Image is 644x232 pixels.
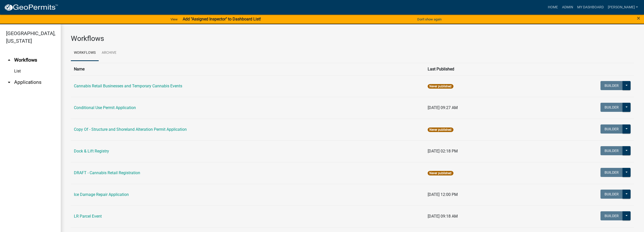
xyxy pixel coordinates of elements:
[74,192,129,197] a: Ice Damage Repair Application
[637,15,640,21] button: Close
[183,17,261,21] strong: Add "Assigned Inspector" to Dashboard List!
[600,168,623,177] button: Builder
[6,57,12,63] i: arrow_drop_up
[637,15,640,22] span: ×
[71,63,425,75] th: Name
[428,149,458,153] span: [DATE] 02:18 PM
[600,103,623,112] button: Builder
[71,45,99,61] a: Workflows
[600,124,623,134] button: Builder
[425,63,529,75] th: Last Published
[71,34,634,43] h3: Workflows
[428,192,458,197] span: [DATE] 12:00 PM
[74,105,136,110] a: Conditional Use Permit Application
[600,190,623,199] button: Builder
[428,105,458,110] span: [DATE] 09:27 AM
[600,146,623,155] button: Builder
[600,211,623,220] button: Builder
[169,15,180,23] a: View
[74,149,109,153] a: Dock & Lift Registry
[74,127,187,132] a: Copy Of - Structure and Shoreland Alteration Permit Application
[74,170,140,175] a: DRAFT - Cannabis Retail Registration
[6,79,12,85] i: arrow_drop_down
[560,3,575,12] a: Admin
[428,127,453,132] span: Never published
[99,45,119,61] a: Archive
[74,214,102,219] a: LR Parcel Event
[428,214,458,219] span: [DATE] 09:18 AM
[546,3,560,12] a: Home
[428,171,453,175] span: Never published
[415,15,444,23] button: Don't show again
[575,3,606,12] a: My Dashboard
[600,81,623,90] button: Builder
[606,3,640,12] a: [PERSON_NAME]
[428,84,453,89] span: Never published
[74,84,182,88] a: Cannabis Retail Businesses and Temporary Cannabis Events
